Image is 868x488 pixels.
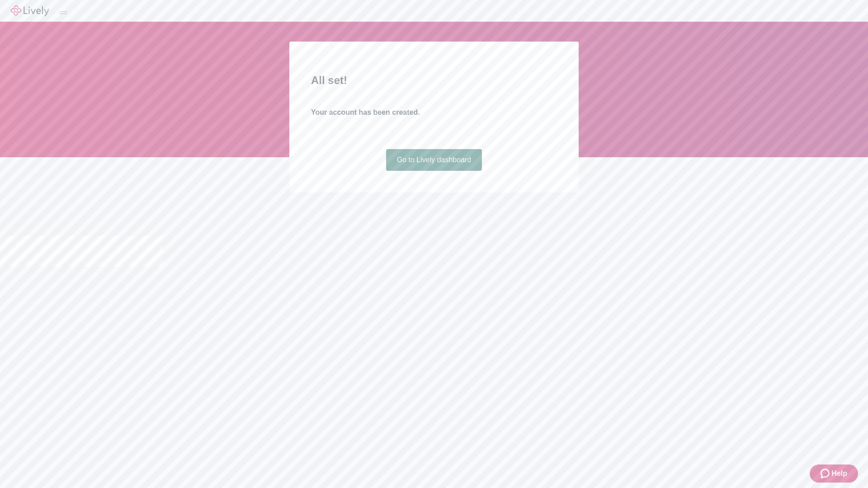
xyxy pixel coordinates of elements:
[821,468,831,479] svg: Zendesk support icon
[386,149,482,171] a: Go to Lively dashboard
[810,465,858,483] button: Zendesk support iconHelp
[11,5,49,16] img: Lively
[60,11,67,14] button: Log out
[831,468,847,479] span: Help
[311,72,557,89] h2: All set!
[311,107,557,118] h4: Your account has been created.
